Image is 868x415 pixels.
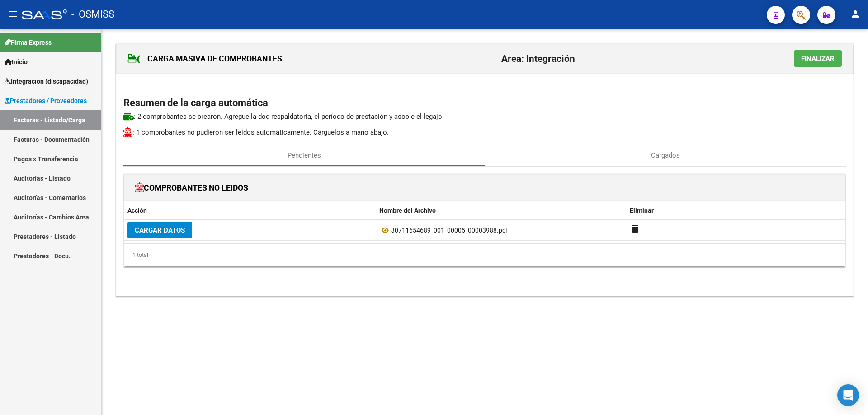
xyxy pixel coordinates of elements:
span: Nombre del Archivo [379,207,436,214]
p: : 2 comprobantes se crearon. Agregue la doc respaldatoria [123,112,846,121]
span: - OSMISS [71,5,114,24]
datatable-header-cell: Acción [124,201,376,220]
span: , el período de prestación y asocie el legajo [311,112,442,121]
h1: COMPROBANTES NO LEIDOS [135,181,248,195]
span: Firma Express [5,37,52,47]
span: Cargados [651,150,680,160]
span: Pendientes [288,150,321,160]
datatable-header-cell: Nombre del Archivo [376,201,627,220]
div: 1 total [124,244,845,266]
mat-icon: person [850,9,861,19]
div: Open Intercom Messenger [837,384,859,406]
span: Finalizar [801,55,835,63]
span: Integración (discapacidad) [5,76,88,86]
h1: CARGA MASIVA DE COMPROBANTES [127,51,282,66]
span: Acción [127,207,147,214]
h2: Resumen de la carga automática [123,94,846,112]
mat-icon: menu [7,9,18,19]
span: Cargar Datos [135,226,185,234]
span: Inicio [5,57,28,67]
datatable-header-cell: Eliminar [626,201,845,220]
mat-icon: delete [630,224,641,234]
span: Prestadores / Proveedores [5,96,87,106]
h2: Area: Integración [501,50,575,67]
p: : 1 comprobantes no pudieron ser leídos automáticamente. Cárguelos a mano abajo. [123,127,846,137]
span: 30711654689_001_00005_00003988.pdf [391,227,508,234]
button: Cargar Datos [127,222,192,238]
span: Eliminar [630,207,654,214]
button: Finalizar [794,50,842,67]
